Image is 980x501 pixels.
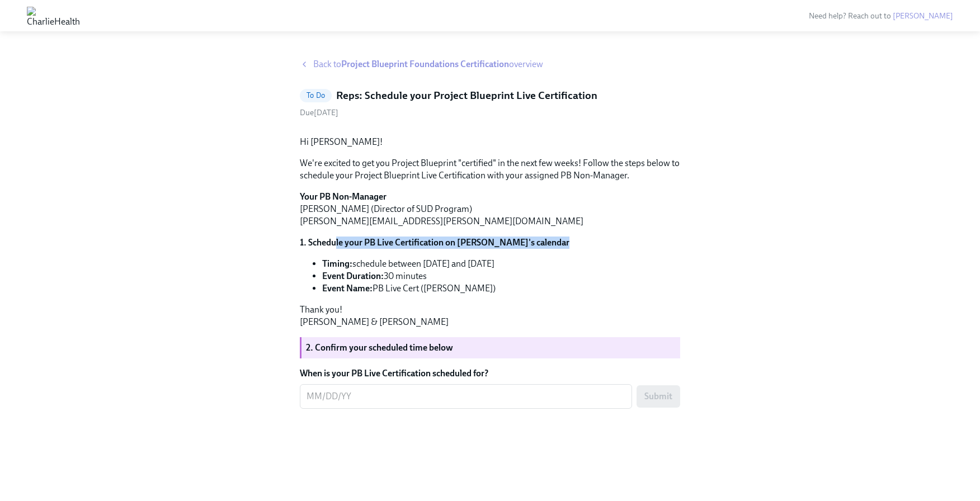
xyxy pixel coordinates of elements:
h5: Reps: Schedule your Project Blueprint Live Certification [336,88,597,103]
span: To Do [300,91,332,100]
p: Hi [PERSON_NAME]! [300,136,680,148]
a: Back toProject Blueprint Foundations Certificationoverview [300,58,680,70]
li: PB Live Cert ([PERSON_NAME]) [322,282,680,295]
img: CharlieHealth [27,7,80,25]
p: [PERSON_NAME] (Director of SUD Program) [PERSON_NAME][EMAIL_ADDRESS][PERSON_NAME][DOMAIN_NAME] [300,191,680,228]
label: When is your PB Live Certification scheduled for? [300,367,680,380]
a: [PERSON_NAME] [893,11,953,21]
strong: Event Duration: [322,271,384,281]
li: schedule between [DATE] and [DATE] [322,258,680,270]
strong: 1. Schedule your PB Live Certification on [PERSON_NAME]'s calendar [300,237,569,248]
span: Need help? Reach out to [809,11,953,21]
strong: 2. Confirm your scheduled time below [306,342,453,353]
p: We're excited to get you Project Blueprint "certified" in the next few weeks! Follow the steps be... [300,157,680,182]
strong: Project Blueprint Foundations Certification [341,59,509,69]
strong: Timing: [322,258,352,269]
strong: Event Name: [322,283,373,294]
li: 30 minutes [322,270,680,282]
span: Back to overview [313,58,543,70]
span: Wednesday, September 3rd 2025, 12:00 pm [300,108,338,117]
p: Thank you! [PERSON_NAME] & [PERSON_NAME] [300,304,680,328]
strong: Your PB Non-Manager [300,191,387,202]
